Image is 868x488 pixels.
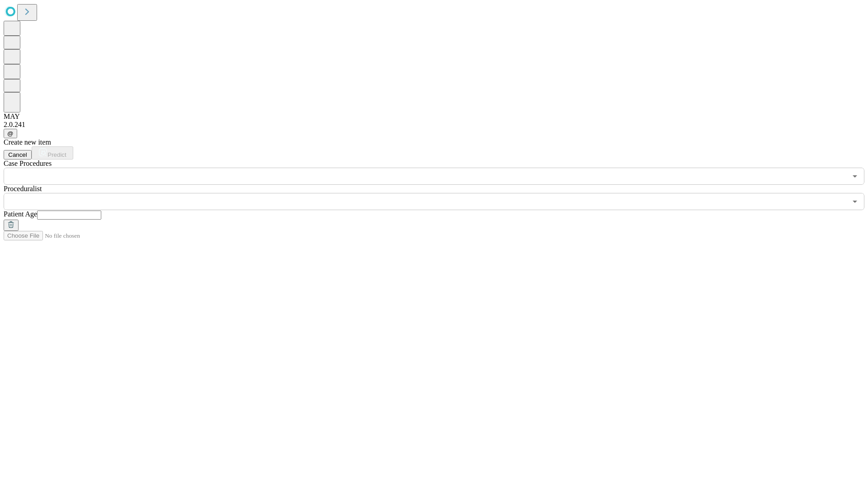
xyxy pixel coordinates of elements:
[4,210,37,218] span: Patient Age
[32,146,73,160] button: Predict
[47,151,66,158] span: Predict
[4,160,52,167] span: Scheduled Procedure
[8,151,27,158] span: Cancel
[4,150,32,160] button: Cancel
[7,130,14,137] span: @
[4,129,17,138] button: @
[849,195,861,208] button: Open
[4,121,864,129] div: 2.0.241
[4,138,51,146] span: Create new item
[849,170,861,183] button: Open
[4,185,42,192] span: Proceduralist
[4,113,864,121] div: MAY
